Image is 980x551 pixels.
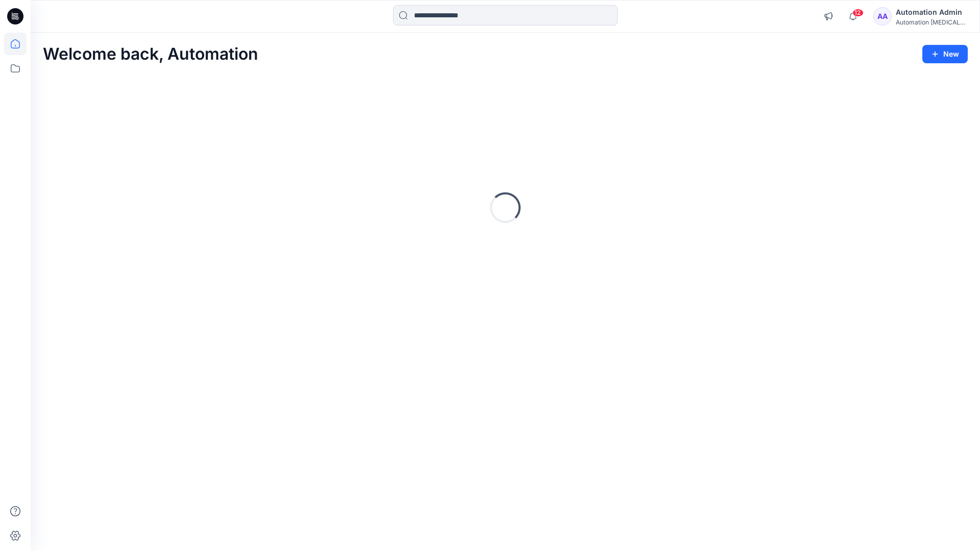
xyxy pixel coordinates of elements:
[896,18,967,26] div: Automation [MEDICAL_DATA]...
[852,9,864,17] span: 12
[43,45,258,64] h2: Welcome back, Automation
[896,6,967,18] div: Automation Admin
[873,7,892,26] div: AA
[922,45,968,63] button: New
